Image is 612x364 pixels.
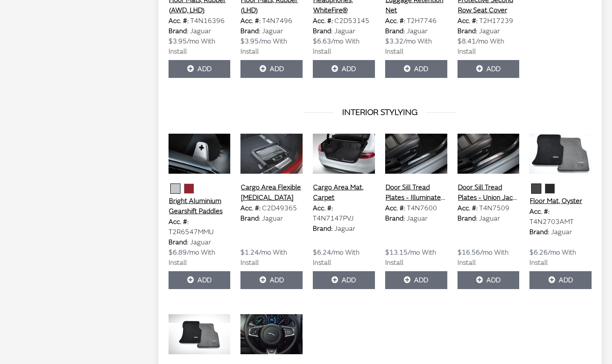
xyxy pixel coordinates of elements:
[529,218,574,226] span: T4N2703AMT
[169,313,231,355] img: Image for Floor Mats, Luxury, Carpet, Oyster
[313,182,375,203] button: Cargo Area Mat, Carpet
[313,248,343,257] span: $6.24/mo
[169,106,592,119] h3: INTERIOR STYLYING
[458,60,520,78] button: Add
[169,228,214,236] span: T2R6547MMU
[313,271,375,289] button: Add
[385,16,405,26] label: Acc. #:
[458,248,492,257] span: $16.56/mo
[385,271,447,289] button: Add
[458,203,478,213] label: Acc. #:
[169,237,188,247] label: Brand:
[240,60,303,78] button: Add
[190,17,225,25] span: T4N16396
[240,16,260,26] label: Acc. #:
[385,203,405,213] label: Acc. #:
[407,204,437,212] span: T4N7600
[169,248,199,257] span: $6.89/mo
[406,214,428,223] span: Jaguar
[529,132,592,175] img: Image for Floor Mat, Oyster
[313,203,333,213] label: Acc. #:
[169,37,199,46] span: $3.95/mo
[190,238,211,246] span: Jaguar
[262,17,292,25] span: T4N7496
[385,248,420,257] span: $13.15/mo
[240,37,271,46] span: $3.95/mo
[262,27,283,35] span: Jaguar
[407,17,437,25] span: T2H7746
[479,27,500,35] span: Jaguar
[479,204,509,212] span: T4N7509
[240,26,260,36] label: Brand:
[385,37,416,46] span: $3.32/mo
[385,26,405,36] label: Brand:
[458,182,520,203] button: Door Sill Tread Plates - Union Jack, Jet
[551,228,572,236] span: Jaguar
[313,16,333,26] label: Acc. #:
[313,132,375,175] img: Image for Cargo Area Mat, Carpet
[458,37,488,46] span: $8.41/mo
[529,227,549,237] label: Brand:
[479,214,500,223] span: Jaguar
[184,183,194,194] button: Red
[385,60,447,78] button: Add
[169,26,188,36] label: Brand:
[240,213,260,224] label: Brand:
[240,203,260,213] label: Acc. #:
[334,27,355,35] span: Jaguar
[240,182,303,203] button: Cargo Area Flexible [MEDICAL_DATA]
[458,271,520,289] button: Add
[169,60,231,78] button: Add
[313,214,354,223] span: T4N7147PVJ
[458,213,477,224] label: Brand:
[240,313,303,355] img: Image for R-Sport Branded Multi-Function Steering Wheel - Automatic
[313,26,332,36] label: Brand:
[531,183,541,194] button: Oyster
[458,26,477,36] label: Brand:
[406,27,428,35] span: Jaguar
[262,214,283,223] span: Jaguar
[529,195,583,206] button: Floor Mat, Oyster
[313,37,343,46] span: $6.63/mo
[545,183,555,194] button: Jet
[240,248,271,257] span: $1.24/mo
[334,224,355,233] span: Jaguar
[169,271,231,289] button: Add
[169,195,231,217] button: Bright Aluminium Gearshift Paddles
[529,206,549,217] label: Acc. #:
[529,248,560,257] span: $6.26/mo
[169,217,189,227] label: Acc. #:
[385,132,447,175] img: Image for Door Sill Tread Plates - Illuminated, Jet
[385,182,447,203] button: Door Sill Tread Plates - Illuminated, Jet
[385,213,405,224] label: Brand:
[479,17,513,25] span: T2H17239
[240,271,303,289] button: Add
[458,132,520,175] img: Image for Door Sill Tread Plates - Union Jack, Jet
[170,183,180,194] button: Aluminium
[313,60,375,78] button: Add
[313,224,332,234] label: Brand:
[458,16,478,26] label: Acc. #:
[169,132,231,175] img: Image for Bright Aluminium Gearshift Paddles
[262,204,297,212] span: C2D49365
[335,17,369,25] span: C2D53145
[240,132,303,175] img: Image for Cargo Area Flexible Retainer
[190,27,211,35] span: Jaguar
[529,271,592,289] button: Add
[169,16,189,26] label: Acc. #:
